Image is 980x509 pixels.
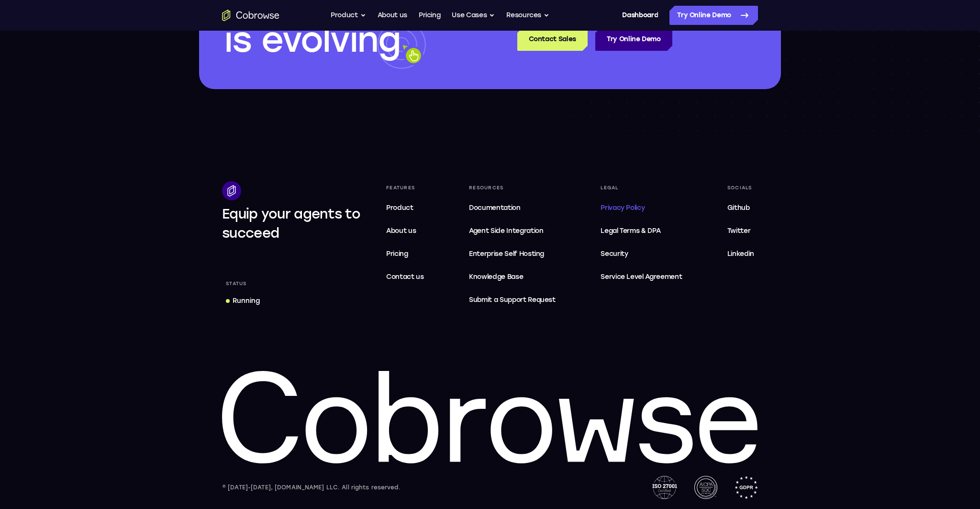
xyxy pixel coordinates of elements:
a: About us [382,221,428,241]
span: Linkedin [727,250,754,258]
a: Submit a Support Request [465,290,559,310]
a: Pricing [382,244,428,264]
span: Security [601,250,628,258]
a: Contact Sales [517,28,588,51]
a: Try Online Demo [595,28,672,51]
span: Legal Terms & DPA [601,227,660,235]
span: Twitter [727,227,751,235]
button: Use Cases [452,6,495,25]
span: Product [386,204,413,212]
span: Agent Side Integration [469,225,556,237]
div: Status [222,277,251,290]
a: Dashboard [622,6,658,25]
a: Privacy Policy [597,198,686,218]
div: © [DATE]-[DATE], [DOMAIN_NAME] LLC. All rights reserved. [222,483,401,492]
a: Running [222,292,264,310]
span: Github [727,204,750,212]
span: Documentation [469,204,520,212]
span: Service Level Agreement [601,271,682,283]
div: Socials [724,181,758,195]
button: Product [331,6,366,25]
div: Legal [597,181,686,195]
a: Security [597,244,686,264]
span: About us [386,227,416,235]
div: Running [233,296,260,306]
a: Contact us [382,267,428,287]
span: Contact us [386,273,424,281]
a: Try Online Demo [669,6,758,25]
a: Enterprise Self Hosting [465,244,559,264]
div: Features [382,181,428,195]
img: GDPR [735,476,758,499]
span: evolving [261,19,401,60]
a: Service Level Agreement [597,267,686,287]
span: Pricing [386,250,408,258]
img: AICPA SOC [694,476,717,499]
a: Legal Terms & DPA [597,221,686,241]
a: Agent Side Integration [465,221,559,241]
span: is [224,19,251,60]
div: Resources [465,181,559,195]
a: Twitter [724,221,758,241]
a: Github [724,198,758,218]
a: Knowledge Base [465,267,559,287]
a: Product [382,198,428,218]
a: Documentation [465,198,559,218]
span: Enterprise Self Hosting [469,248,556,260]
img: ISO [652,476,677,499]
a: Linkedin [724,244,758,264]
a: Pricing [419,6,441,25]
a: Go to the home page [222,10,279,21]
span: Equip your agents to succeed [222,206,360,241]
span: Submit a Support Request [469,294,556,306]
button: Resources [506,6,549,25]
span: Knowledge Base [469,273,523,281]
span: Privacy Policy [601,204,645,212]
a: About us [378,6,407,25]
